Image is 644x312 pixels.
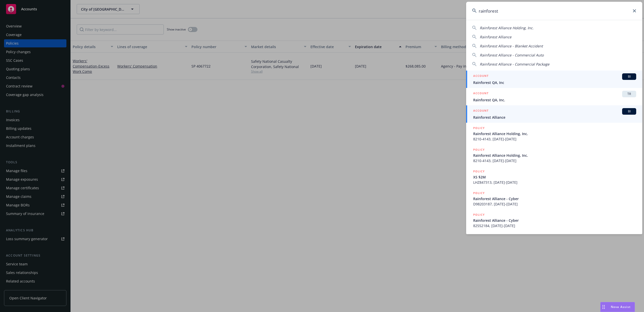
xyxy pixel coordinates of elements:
span: 8210-4143, [DATE]-[DATE] [473,158,636,163]
h5: ACCOUNT [473,91,489,97]
span: BI [624,74,634,79]
h5: ACCOUNT [473,73,489,79]
span: Rainforest Alliance [480,35,511,39]
span: Nova Assist [611,305,631,309]
h5: POLICY [473,147,485,152]
span: Rainforest Alliance - Commercial Package [480,62,549,67]
h5: POLICY [473,212,485,217]
a: ACCOUNTBIRainforest QA, Inc [466,71,642,88]
a: ACCOUNTBIRainforest Alliance [466,105,642,123]
span: Rainforest Alliance Holding, Inc. [473,131,636,136]
div: Drag to move [600,302,607,312]
input: Search... [466,2,642,20]
span: Rainforest Alliance - Commercial Auto [480,53,544,57]
a: POLICYRainforest Alliance Holding, Inc.8210-4143, [DATE]-[DATE] [466,123,642,144]
h5: ACCOUNT [473,108,489,114]
span: Rainforest QA, Inc [473,80,636,85]
span: XS $2M [473,174,636,180]
span: Rainforest QA, Inc. [473,97,636,103]
a: ACCOUNTTRRainforest QA, Inc. [466,88,642,105]
span: Rainforest Alliance - Cyber [473,218,636,223]
span: Rainforest Alliance - Blanket Accident [480,44,543,48]
span: Rainforest Alliance Holding, Inc. [480,25,534,30]
a: POLICYRainforest Alliance Holding, Inc.8210-4143, [DATE]-[DATE] [466,144,642,166]
h5: POLICY [473,126,485,131]
a: POLICYRainforest Alliance - CyberD98203187, [DATE]-[DATE] [466,188,642,209]
a: POLICYRainforest Alliance - Cyber82552184, [DATE]-[DATE] [466,209,642,231]
span: 8210-4143, [DATE]-[DATE] [473,136,636,142]
span: BI [624,109,634,114]
span: TR [624,92,634,96]
h5: POLICY [473,191,485,196]
button: Nova Assist [600,302,635,312]
span: 82552184, [DATE]-[DATE] [473,223,636,228]
span: D98203187, [DATE]-[DATE] [473,201,636,207]
a: POLICYXS $2MLHZ847313, [DATE]-[DATE] [466,166,642,188]
span: Rainforest Alliance - Cyber [473,196,636,201]
h5: POLICY [473,169,485,174]
span: LHZ847313, [DATE]-[DATE] [473,180,636,185]
span: Rainforest Alliance [473,115,636,120]
span: Rainforest Alliance Holding, Inc. [473,153,636,158]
